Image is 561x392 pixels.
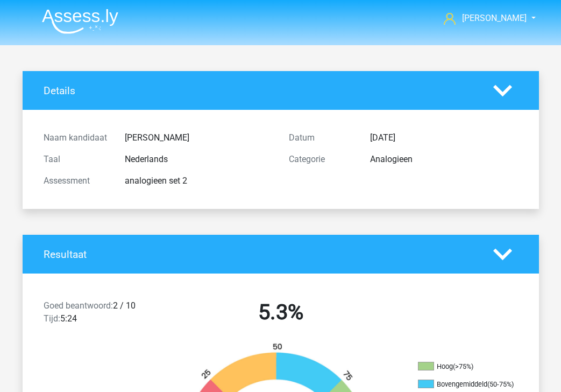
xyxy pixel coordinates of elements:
[44,248,477,261] h4: Resultaat
[117,174,280,187] div: analogieen set 2
[117,153,280,166] div: Nederlands
[44,85,477,97] h4: Details
[281,131,363,144] div: Datum
[362,153,526,166] div: Analogieen
[44,313,60,324] span: Tijd:
[487,380,514,388] div: (50-75%)
[281,153,363,166] div: Categorie
[418,362,526,372] li: Hoog
[117,131,280,144] div: [PERSON_NAME]
[462,13,527,23] span: [PERSON_NAME]
[453,362,473,370] div: (>75%)
[35,131,117,144] div: Naam kandidaat
[35,299,158,330] div: 2 / 10 5:24
[35,174,117,187] div: Assessment
[42,9,118,34] img: Assessly
[439,12,528,25] a: [PERSON_NAME]
[362,131,526,144] div: [DATE]
[166,299,395,325] h2: 5.3%
[418,380,526,389] li: Bovengemiddeld
[44,300,113,311] span: Goed beantwoord:
[35,153,117,166] div: Taal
